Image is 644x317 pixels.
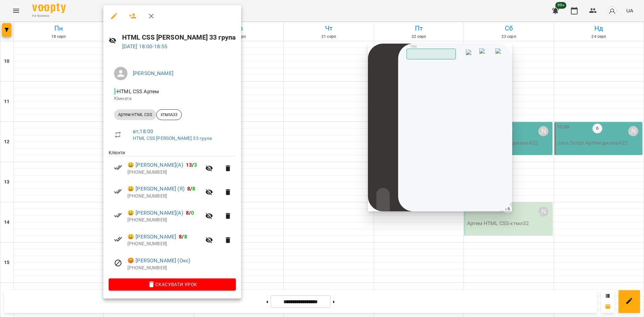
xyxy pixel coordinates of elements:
[127,241,201,247] p: [PHONE_NUMBER]
[186,210,194,216] b: /
[114,88,160,95] span: - HTML CSS Артем
[114,235,122,243] svg: Візит сплачено
[122,43,168,50] a: [DATE] 18:00-18:55
[114,112,156,118] span: Артем HTML CSS
[186,162,197,168] b: /
[127,233,176,241] a: 😀 [PERSON_NAME]
[114,188,122,196] svg: Візит сплачено
[127,257,190,265] a: 😡 [PERSON_NAME] (Окс)
[114,211,122,219] svg: Візит сплачено
[109,278,236,290] button: Скасувати Урок
[114,95,230,102] p: Кімната
[133,70,173,76] a: [PERSON_NAME]
[133,136,212,141] a: HTML CSS [PERSON_NAME] 33 група
[194,162,197,168] span: 3
[127,209,183,217] a: 😀 [PERSON_NAME](А)
[114,259,122,267] svg: Візит скасовано
[127,161,183,169] a: 😀 [PERSON_NAME](А)
[127,217,201,223] p: [PHONE_NUMBER]
[192,186,195,192] span: 8
[127,185,184,193] a: 😀 [PERSON_NAME] (Я)
[114,280,230,288] span: Скасувати Урок
[179,233,187,240] b: /
[109,149,236,278] ul: Клієнти
[184,233,187,240] span: 8
[179,233,182,240] span: 8
[122,32,236,43] h6: HTML CSS [PERSON_NAME] 33 група
[191,210,194,216] span: 0
[114,163,122,171] svg: Візит сплачено
[187,186,195,192] b: /
[186,210,189,216] span: 8
[186,162,192,168] span: 13
[157,112,181,118] span: хтмлА33
[127,169,201,176] p: [PHONE_NUMBER]
[187,186,190,192] span: 8
[133,128,153,135] a: вт , 18:00
[156,109,182,120] div: хтмлА33
[127,265,236,271] p: [PHONE_NUMBER]
[127,193,201,200] p: [PHONE_NUMBER]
